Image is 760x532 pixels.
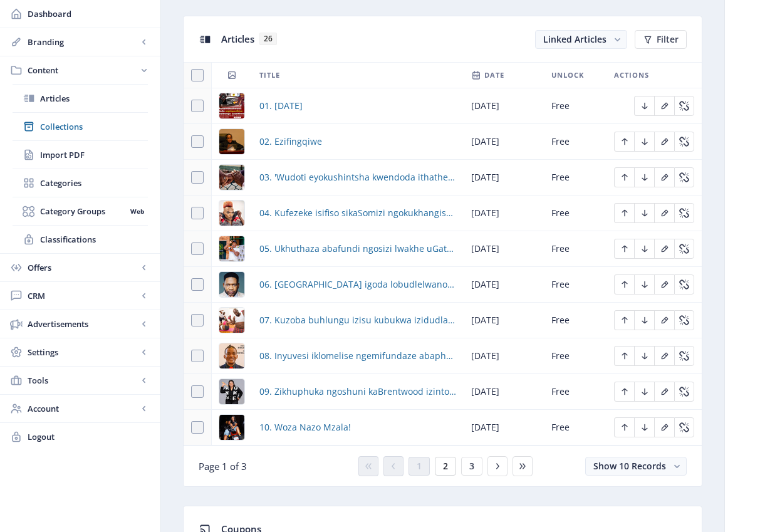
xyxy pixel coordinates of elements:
span: 1 [417,461,422,471]
td: [DATE] [464,231,544,267]
span: Offers [28,261,138,274]
a: Edit page [634,420,654,432]
span: 3 [469,461,474,471]
span: 26 [259,33,277,45]
span: Page 1 of 3 [199,460,247,472]
a: Collections [13,113,148,140]
span: Logout [28,430,150,443]
span: Advertisements [28,318,138,330]
a: Edit page [634,313,654,325]
a: 01. [DATE] [259,98,303,113]
span: 2 [443,461,448,471]
span: Categories [40,177,148,189]
img: ffc09594-7942-466c-a5c0-3c21ab5c6b1f.png [219,343,244,368]
span: Category Groups [40,205,126,217]
td: Free [544,124,606,160]
td: Free [544,231,606,267]
span: 08. Inyuvesi iklomelise ngemifundaze abaphasa [PERSON_NAME] eKZN [259,348,456,363]
img: d0bd95d3-69f1-452b-beb9-9489420dbdc7.png [219,165,244,190]
a: Edit page [634,170,654,182]
img: 5fd80bfc-94e4-475b-a036-f561bde9119a.png [219,201,244,226]
a: 06. [GEOGRAPHIC_DATA] igoda lobudlelwano kuDJ Vumar neGagasi [259,277,456,292]
td: [DATE] [464,196,544,231]
img: 0c998477-48ec-4cf0-99ae-c2acc810df78.png [219,236,244,261]
a: 04. Kufezeke isifiso sikaSomizi ngokukhangisa kwiDFF [259,206,456,221]
span: Account [28,402,138,415]
span: Show 10 Records [593,460,666,472]
a: Edit page [654,135,674,147]
a: Edit page [674,170,694,182]
span: Content [28,64,138,76]
span: Date [484,68,504,83]
button: Linked Articles [535,30,627,49]
a: 09. Zikhuphuka ngoshuni kaBrentwood izintokazi [259,384,456,399]
a: 03. 'Wudoti eyokushintsha kwendoda ithathe isibongo somfazi' [259,170,456,185]
a: 07. Kuzoba buhlungu izisu kubukwa izidudla iBigly Yuge, ePlayhouse [259,313,456,328]
a: Edit page [634,206,654,218]
a: Edit page [654,349,674,361]
nb-badge: Web [126,205,148,217]
button: 1 [409,457,430,476]
td: Free [544,410,606,446]
a: Edit page [634,278,654,289]
td: [DATE] [464,338,544,374]
a: Edit page [614,135,634,147]
a: Edit page [654,385,674,397]
a: Edit page [674,206,694,218]
a: Edit page [614,206,634,218]
a: Edit page [634,99,654,111]
a: Edit page [674,242,694,254]
img: 383df9a9-61fc-427a-9ab7-2f265ad4d125.png [219,415,244,440]
a: Edit page [634,242,654,254]
span: Linked Articles [543,33,606,45]
span: Import PDF [40,149,148,161]
a: Edit page [614,278,634,289]
td: [DATE] [464,160,544,196]
a: Edit page [654,206,674,218]
a: Edit page [634,135,654,147]
a: Edit page [614,170,634,182]
span: Classifications [40,233,148,246]
td: [DATE] [464,267,544,303]
span: Tools [28,374,138,387]
td: Free [544,338,606,374]
a: Edit page [654,278,674,289]
td: [DATE] [464,88,544,124]
td: Free [544,160,606,196]
a: Edit page [614,242,634,254]
a: Classifications [13,226,148,253]
td: Free [544,267,606,303]
img: 73a7217e-ca25-4d0b-ad22-e37fb4384974.png [219,272,244,297]
td: [DATE] [464,374,544,410]
a: Edit page [614,313,634,325]
span: Collections [40,120,148,133]
a: Edit page [674,135,694,147]
button: 2 [435,457,456,476]
a: 05. Ukhuthaza abafundi ngosizi lwakhe uGatsheni [259,241,456,256]
a: Edit page [674,313,694,325]
a: 10. Woza Nazo Mzala! [259,420,351,435]
a: Edit page [634,349,654,361]
a: Edit page [674,99,694,111]
td: [DATE] [464,410,544,446]
a: Edit page [654,170,674,182]
img: 81798a74-4d86-454d-b0c2-8934bb453a64.png [219,379,244,404]
img: 7611406f-b274-4dec-9110-c344fdd5c0cc.png [219,129,244,154]
a: Edit page [654,99,674,111]
span: 02. Ezifingqiwe [259,134,322,149]
a: Articles [13,85,148,112]
app-collection-view: Articles [183,16,702,487]
a: Edit page [614,420,634,432]
span: Articles [221,33,254,45]
a: Import PDF [13,141,148,169]
a: Edit page [654,242,674,254]
a: Edit page [634,385,654,397]
a: Edit page [654,420,674,432]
